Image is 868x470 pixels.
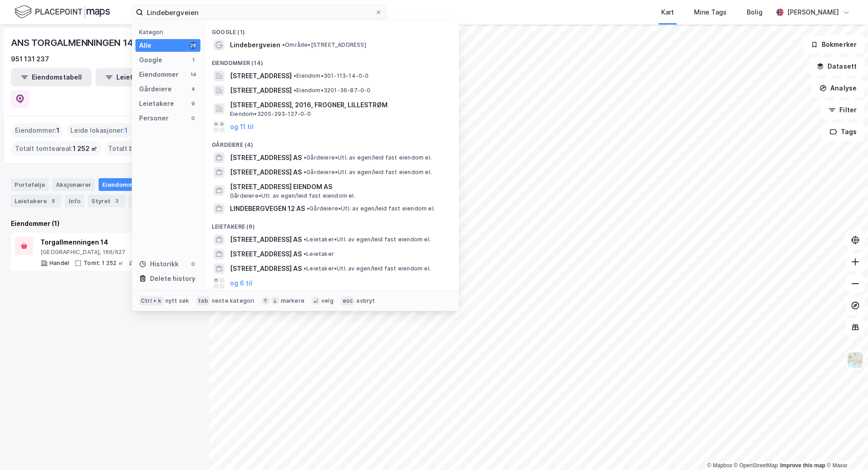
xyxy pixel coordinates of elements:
span: Leietaker [304,250,334,258]
span: [STREET_ADDRESS] [230,85,292,96]
span: 1 [56,125,60,136]
div: [PERSON_NAME] [787,7,839,18]
input: Søk på adresse, matrikkel, gårdeiere, leietakere eller personer [143,5,375,19]
div: neste kategori [212,297,254,305]
div: ANS TORGALMENNINGEN 14 HJEMMEL [11,35,179,50]
div: 3 [112,196,121,205]
div: Eiendommer [139,69,179,80]
span: Eiendom • 301-113-14-0-0 [294,72,369,80]
button: og 6 til [230,278,252,289]
div: Mine Tags [694,7,727,18]
button: Analyse [812,79,864,97]
div: 14 [190,71,197,78]
span: Leietaker • Utl. av egen/leid fast eiendom el. [304,265,431,272]
span: • [307,205,309,212]
a: Mapbox [707,462,732,469]
span: 1 [125,125,128,136]
span: • [304,250,306,257]
button: og 11 til [230,121,254,132]
div: Info [65,195,84,207]
div: Historikk [139,259,179,270]
span: [STREET_ADDRESS], 2016, FROGNER, LILLESTRØM [230,100,448,110]
span: Gårdeiere • Utl. av egen/leid fast eiendom el. [230,192,355,200]
div: Eiendommer (1) [11,218,198,229]
div: Handel [50,260,69,267]
div: Eiendommer (14) [205,52,459,69]
div: [GEOGRAPHIC_DATA], 166/627 [40,249,175,256]
div: Leietakere (9) [205,216,459,232]
span: [STREET_ADDRESS] [230,70,292,81]
div: tab [196,296,210,305]
div: esc [341,296,355,305]
div: markere [281,297,304,305]
div: Eiendommer [99,178,155,191]
button: Eiendomstabell [11,68,92,86]
div: Leietakere [139,98,174,109]
div: Google [139,55,162,65]
a: Improve this map [780,462,825,469]
span: • [294,87,296,94]
span: LINDEBERGVEGEN 12 AS [230,203,305,214]
span: • [304,169,306,175]
button: Datasett [809,57,864,75]
iframe: Chat Widget [823,426,868,470]
div: Transaksjoner [129,195,191,207]
div: Aksjonærer [52,178,95,191]
div: Gårdeiere [139,84,172,95]
div: Kategori [139,29,200,35]
div: 1 [190,56,197,64]
div: 9 [190,100,197,107]
span: Eiendom • 3201-36-87-0-0 [294,87,371,94]
div: Google (1) [205,21,459,38]
img: logo.f888ab2527a4732fd821a326f86c7f29.svg [15,4,110,20]
div: Tomt: 1 252 ㎡ [84,260,124,267]
span: Leietaker • Utl. av egen/leid fast eiendom el. [304,236,431,243]
div: 28 [190,42,197,49]
div: Bolig [747,7,763,18]
button: Bokmerker [803,35,864,54]
span: [STREET_ADDRESS] AS [230,167,302,178]
div: 4 [190,85,197,93]
span: [STREET_ADDRESS] AS [230,152,302,163]
div: Ctrl + k [139,296,164,305]
div: Totalt tomteareal : [11,141,101,156]
span: Gårdeiere • Utl. av egen/leid fast eiendom el. [307,205,435,212]
span: Gårdeiere • Utl. av egen/leid fast eiendom el. [304,169,432,176]
img: Z [847,351,864,369]
div: Totalt byggareal : [105,141,192,156]
div: Portefølje [11,178,49,191]
div: Leietakere [11,195,61,207]
span: • [294,72,296,79]
button: Leietakertabell [95,68,176,86]
a: OpenStreetMap [734,462,778,469]
span: 1 252 ㎡ [73,143,97,154]
div: 0 [190,260,197,268]
div: Torgallmenningen 14 [40,237,175,248]
button: Tags [822,123,864,141]
span: • [282,41,285,48]
span: • [304,154,306,161]
div: Gårdeiere (4) [205,134,459,150]
span: Område • [STREET_ADDRESS] [282,41,366,49]
span: Eiendom • 3205-293-127-0-0 [230,110,311,118]
span: [STREET_ADDRESS] AS [230,249,302,260]
div: 8 [49,196,58,205]
span: • [304,236,306,243]
div: Leide lokasjoner : [67,123,131,138]
div: nytt søk [165,297,190,305]
span: [STREET_ADDRESS] AS [230,234,302,245]
div: 951 131 237 [11,54,49,65]
div: Delete history [150,273,195,284]
span: [STREET_ADDRESS] AS [230,263,302,274]
div: Styret [88,195,125,207]
div: Kart [661,7,674,18]
div: Personer [139,113,169,124]
div: velg [321,297,334,305]
div: 0 [190,115,197,122]
div: Eiendommer : [11,123,63,138]
div: Alle [139,40,151,51]
span: Gårdeiere • Utl. av egen/leid fast eiendom el. [304,154,432,161]
span: • [304,265,306,272]
button: Filter [821,101,864,119]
